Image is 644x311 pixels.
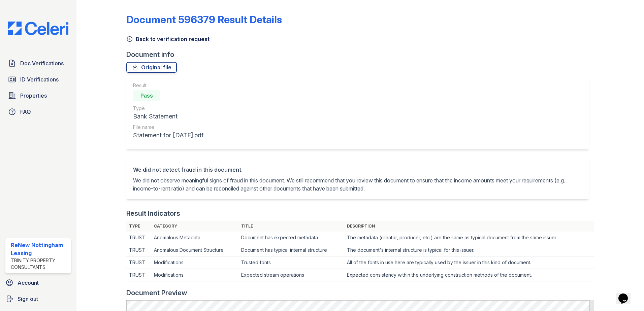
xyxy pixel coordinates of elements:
a: Document 596379 Result Details [126,13,282,26]
td: Modifications [151,256,238,269]
td: Modifications [151,269,238,281]
td: Expected stream operations [238,269,344,281]
td: Document has typical internal structure [238,244,344,256]
img: CE_Logo_Blue-a8612792a0a2168367f1c8372b55b34899dd931a85d93a1a3d3e32e68fde9ad4.png [3,22,74,35]
div: Bank Statement [133,112,203,121]
a: FAQ [5,105,71,118]
div: Document Preview [126,288,187,298]
div: Result Indicators [126,209,180,218]
a: Original file [126,62,177,73]
th: Category [151,221,238,232]
td: Anomalous Metadata [151,232,238,244]
th: Description [344,221,594,232]
iframe: chat widget [616,284,637,304]
td: TRUST [126,232,151,244]
td: The document's internal structure is typical for this issuer. [344,244,594,256]
div: Result [133,82,203,89]
th: Type [126,221,151,232]
div: Document info [126,50,594,59]
td: TRUST [126,244,151,256]
p: We did not observe meaningful signs of fraud in this document. We still recommend that you review... [133,176,582,193]
th: Title [238,221,344,232]
a: Properties [5,89,71,102]
td: The metadata (creator, producer, etc.) are the same as typical document from the same issuer. [344,232,594,244]
span: FAQ [20,108,31,116]
div: We did not detect fraud in this document. [133,166,582,174]
div: Type [133,105,203,112]
span: ID Verifications [20,75,59,83]
span: Sign out [18,295,38,303]
a: Back to verification request [126,35,210,43]
td: Expected consistency within the underlying construction methods of the document. [344,269,594,281]
td: TRUST [126,269,151,281]
td: Document has expected metadata [238,232,344,244]
div: Pass [133,90,160,101]
span: Properties [20,92,47,100]
div: File name [133,124,203,131]
td: TRUST [126,256,151,269]
a: Doc Verifications [5,57,71,70]
div: Trinity Property Consultants [11,257,68,271]
a: ID Verifications [5,73,71,86]
span: Account [18,279,39,287]
td: Anomalous Document Structure [151,244,238,256]
a: Account [3,276,74,289]
a: Sign out [3,292,74,306]
td: Trusted fonts [238,256,344,269]
span: Doc Verifications [20,59,64,67]
td: All of the fonts in use here are typically used by the issuer in this kind of document. [344,256,594,269]
div: Statement for [DATE].pdf [133,131,203,140]
div: ReNew Nottingham Leasing [11,241,68,257]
